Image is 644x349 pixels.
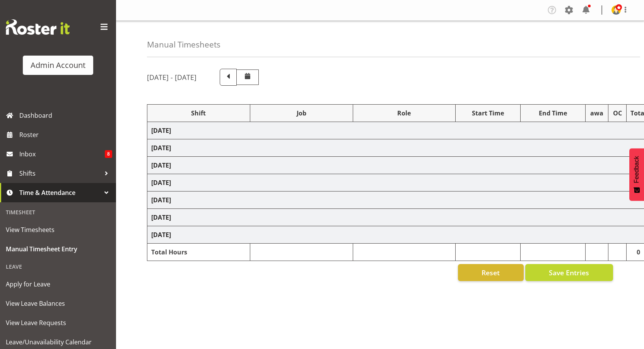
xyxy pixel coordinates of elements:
[6,278,110,290] span: Apply for Leave
[6,317,110,329] span: View Leave Requests
[6,298,110,309] span: View Leave Balances
[2,294,114,313] a: View Leave Balances
[147,244,250,261] td: Total Hours
[524,108,581,118] div: End Time
[147,73,196,81] h5: [DATE] - [DATE]
[19,148,105,160] span: Inbox
[19,129,112,141] span: Roster
[19,110,112,121] span: Dashboard
[2,259,114,274] div: Leave
[6,243,110,255] span: Manual Timesheet Entry
[2,204,114,220] div: Timesheet
[2,239,114,259] a: Manual Timesheet Entry
[460,108,516,118] div: Start Time
[633,156,640,183] span: Feedback
[6,336,110,348] span: Leave/Unavailability Calendar
[525,264,613,281] button: Save Entries
[147,40,220,49] h4: Manual Timesheets
[482,268,500,278] span: Reset
[31,59,85,71] div: Admin Account
[19,187,101,198] span: Time & Attendance
[151,108,246,118] div: Shift
[2,313,114,332] a: View Leave Requests
[254,108,349,118] div: Job
[612,108,622,118] div: OC
[105,150,112,158] span: 8
[458,264,524,281] button: Reset
[6,19,70,35] img: Rosterit website logo
[589,108,604,118] div: awa
[19,168,101,179] span: Shifts
[6,224,110,235] span: View Timesheets
[612,5,621,15] img: admin-rosteritf9cbda91fdf824d97c9d6345b1f660ea.png
[357,108,452,118] div: Role
[2,220,114,239] a: View Timesheets
[629,148,644,201] button: Feedback - Show survey
[2,274,114,294] a: Apply for Leave
[549,268,589,278] span: Save Entries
